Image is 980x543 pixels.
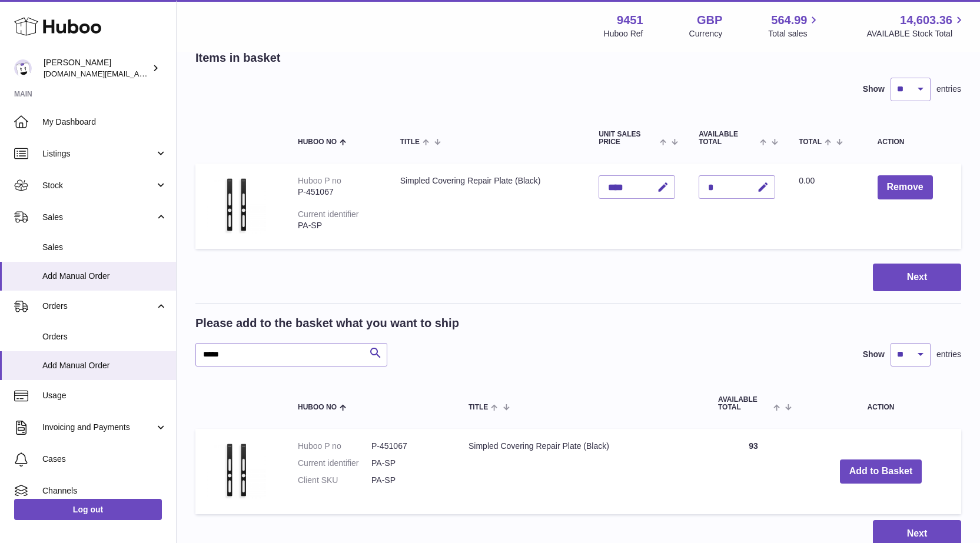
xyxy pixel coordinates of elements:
[44,57,150,79] div: [PERSON_NAME]
[936,349,961,360] span: entries
[195,315,459,331] h2: Please add to the basket what you want to ship
[866,28,966,39] span: AVAILABLE Stock Total
[718,396,770,411] span: AVAILABLE Total
[42,148,155,159] span: Listings
[42,301,155,312] span: Orders
[699,131,757,146] span: AVAILABLE Total
[599,131,657,146] span: Unit Sales Price
[400,138,420,146] span: Title
[800,384,961,423] th: Action
[371,458,445,469] dd: PA-SP
[195,50,281,66] h2: Items in basket
[42,116,167,128] span: My Dashboard
[863,84,885,95] label: Show
[298,475,371,486] dt: Client SKU
[42,271,167,282] span: Add Manual Order
[878,175,933,199] button: Remove
[371,475,445,486] dd: PA-SP
[706,429,800,514] td: 93
[14,59,32,77] img: amir.ch@gmail.com
[42,212,155,223] span: Sales
[768,12,820,39] a: 564.99 Total sales
[469,404,488,411] span: Title
[207,441,266,499] img: Simpled Covering Repair Plate (Black)
[604,28,643,39] div: Huboo Ref
[771,12,807,28] span: 564.99
[878,138,949,146] div: Action
[42,422,155,433] span: Invoicing and Payments
[298,458,371,469] dt: Current identifier
[298,176,341,185] div: Huboo P no
[457,429,706,514] td: Simpled Covering Repair Plate (Black)
[900,12,952,28] span: 14,603.36
[298,441,371,452] dt: Huboo P no
[388,164,587,249] td: Simpled Covering Repair Plate (Black)
[42,331,167,342] span: Orders
[298,186,377,198] div: P-451067
[42,454,167,465] span: Cases
[768,28,820,39] span: Total sales
[689,28,723,39] div: Currency
[42,242,167,253] span: Sales
[298,220,377,231] div: PA-SP
[42,485,167,497] span: Channels
[298,209,359,219] div: Current identifier
[298,404,337,411] span: Huboo no
[371,441,445,452] dd: P-451067
[42,390,167,401] span: Usage
[799,138,822,146] span: Total
[863,349,885,360] label: Show
[697,12,722,28] strong: GBP
[840,459,922,484] button: Add to Basket
[866,12,966,39] a: 14,603.36 AVAILABLE Stock Total
[42,360,167,371] span: Add Manual Order
[799,176,815,185] span: 0.00
[14,499,162,520] a: Log out
[298,138,337,146] span: Huboo no
[936,84,961,95] span: entries
[617,12,643,28] strong: 9451
[44,69,234,78] span: [DOMAIN_NAME][EMAIL_ADDRESS][DOMAIN_NAME]
[873,264,961,291] button: Next
[42,180,155,191] span: Stock
[207,175,266,234] img: Simpled Covering Repair Plate (Black)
